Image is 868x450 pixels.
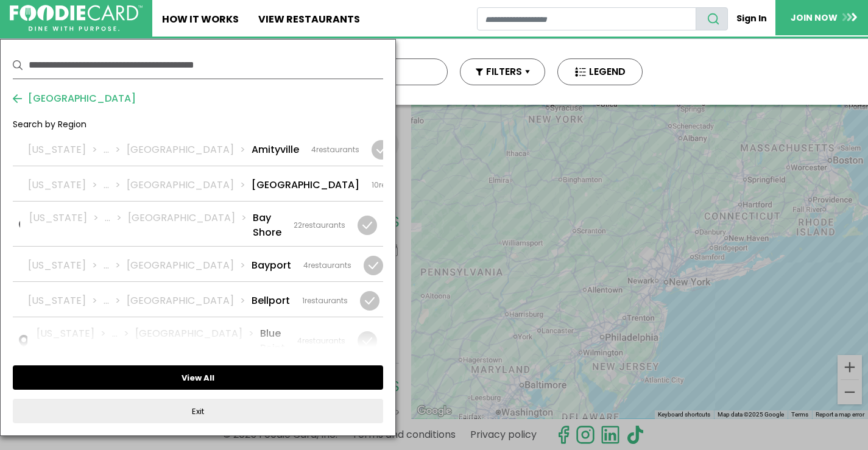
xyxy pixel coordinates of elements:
[104,258,127,273] li: ...
[13,166,383,201] a: [US_STATE] ... [GEOGRAPHIC_DATA] [GEOGRAPHIC_DATA] 10restaurants
[13,202,383,246] a: [US_STATE] ... [GEOGRAPHIC_DATA] Bay Shore 22restaurants
[28,294,104,308] li: [US_STATE]
[29,211,105,240] li: [US_STATE]
[252,178,359,192] li: [GEOGRAPHIC_DATA]
[477,7,696,30] input: restaurant search
[460,58,545,85] button: FILTERS
[311,144,359,155] div: restaurants
[28,178,104,192] li: [US_STATE]
[104,294,127,308] li: ...
[128,211,253,240] li: [GEOGRAPHIC_DATA]
[28,258,104,273] li: [US_STATE]
[696,7,728,30] button: search
[105,211,128,240] li: ...
[557,58,643,85] button: LEGEND
[297,336,345,346] div: restaurants
[112,326,135,356] li: ...
[127,178,252,192] li: [GEOGRAPHIC_DATA]
[127,142,252,157] li: [GEOGRAPHIC_DATA]
[302,295,305,306] span: 1
[252,142,299,157] li: Amityville
[13,247,383,281] a: [US_STATE] ... [GEOGRAPHIC_DATA] Bayport 4restaurants
[13,91,136,106] button: [GEOGRAPHIC_DATA]
[13,399,383,423] button: Exit
[13,365,383,390] button: View All
[135,326,260,356] li: [GEOGRAPHIC_DATA]
[294,220,302,230] span: 22
[311,144,316,155] span: 4
[13,317,383,362] a: [US_STATE] ... [GEOGRAPHIC_DATA] Blue Point 4restaurants
[728,7,775,30] a: Sign In
[13,140,383,166] a: [US_STATE] ... [GEOGRAPHIC_DATA] Amityville 4restaurants
[297,336,302,346] span: 4
[303,260,308,270] span: 4
[252,258,291,273] li: Bayport
[303,260,351,271] div: restaurants
[13,282,383,317] a: [US_STATE] ... [GEOGRAPHIC_DATA] Bellport 1restaurants
[127,258,252,273] li: [GEOGRAPHIC_DATA]
[28,142,104,157] li: [US_STATE]
[37,326,112,356] li: [US_STATE]
[22,91,136,106] span: [GEOGRAPHIC_DATA]
[127,294,252,308] li: [GEOGRAPHIC_DATA]
[252,294,290,308] li: Bellport
[10,5,143,32] img: FoodieCard; Eat, Drink, Save, Donate
[104,178,127,192] li: ...
[260,326,285,356] li: Blue Point
[302,295,348,306] div: restaurants
[372,180,379,190] span: 10
[13,118,383,140] div: Search by Region
[294,220,345,231] div: restaurants
[253,211,281,240] li: Bay Shore
[104,142,127,157] li: ...
[372,180,422,191] div: restaurants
